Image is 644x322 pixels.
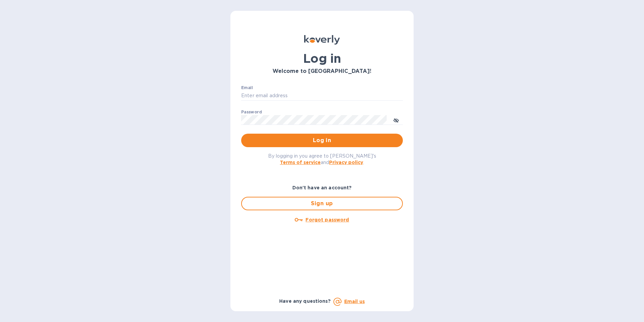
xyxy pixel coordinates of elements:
[241,68,403,75] h3: Welcome to [GEOGRAPHIC_DATA]!
[241,110,262,114] label: Password
[268,153,376,165] span: By logging in you agree to [PERSON_NAME]'s and .
[241,134,403,147] button: Log in
[280,160,321,165] a: Terms of service
[304,35,340,45] img: Koverly
[247,136,397,144] span: Log in
[389,113,403,127] button: toggle password visibility
[292,185,352,190] b: Don't have an account?
[241,197,403,210] button: Sign up
[241,51,403,65] h1: Log in
[241,91,403,101] input: Enter email address
[329,160,363,165] a: Privacy policy
[241,86,253,90] label: Email
[247,199,397,208] span: Sign up
[279,298,331,304] b: Have any questions?
[305,217,349,222] u: Forgot password
[344,299,365,304] a: Email us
